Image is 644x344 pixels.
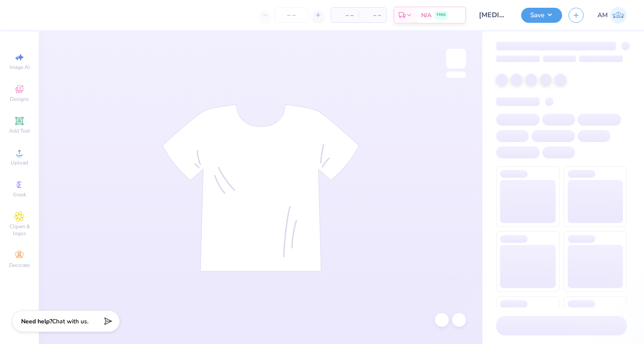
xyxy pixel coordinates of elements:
[162,104,360,272] img: tee-skeleton.svg
[11,159,28,166] span: Upload
[4,223,34,237] span: Clipart & logos
[275,7,308,23] input: – –
[421,11,431,20] span: N/A
[597,7,627,24] a: AM
[364,11,381,20] span: – –
[610,7,627,24] img: Amanda Mudry
[437,12,446,18] span: FREE
[597,10,608,20] span: AM
[21,317,52,325] strong: Need help?
[10,96,29,102] span: Designs
[13,191,26,198] span: Greek
[9,262,30,269] span: Decorate
[9,127,30,134] span: Add Text
[9,64,30,71] span: Image AI
[52,317,88,325] span: Chat with us.
[336,11,353,20] span: – –
[521,8,562,23] button: Save
[472,6,515,24] input: Untitled Design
